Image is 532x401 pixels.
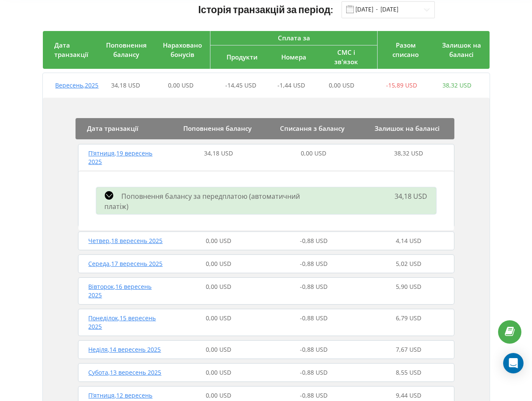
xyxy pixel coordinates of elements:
[396,368,421,376] span: 8,55 USD
[198,3,333,15] span: Історія транзакцій за період:
[89,314,156,330] span: Понеділок , 15 вересень 2025
[396,314,421,322] span: 6,79 USD
[329,81,354,89] span: 0,00 USD
[396,260,421,268] span: 5,02 USD
[227,53,258,61] span: Продукти
[300,282,328,291] span: -0,88 USD
[56,81,99,89] span: Вересень , 2025
[89,345,161,353] span: Неділя , 14 вересень 2025
[277,81,305,89] span: -1,44 USD
[183,124,252,133] span: Поповнення балансу
[206,345,231,353] span: 0,00 USD
[300,314,328,322] span: -0,88 USD
[89,260,163,268] span: Середа , 17 вересень 2025
[168,81,193,89] span: 0,00 USD
[300,237,328,245] span: -0,88 USD
[396,237,421,245] span: 4,14 USD
[278,34,310,42] span: Сплата за
[300,345,328,353] span: -0,88 USD
[300,260,328,268] span: -0,88 USD
[334,48,358,65] span: СМС і зв'язок
[206,260,231,268] span: 0,00 USD
[163,41,202,58] span: Нараховано бонусів
[111,81,140,89] span: 34,18 USD
[396,282,421,291] span: 5,90 USD
[206,282,231,291] span: 0,00 USD
[89,368,162,376] span: Субота , 13 вересень 2025
[226,81,257,89] span: -14,45 USD
[396,391,421,399] span: 9,44 USD
[300,391,328,399] span: -0,88 USD
[89,149,153,166] span: П’ятниця , 19 вересень 2025
[395,191,428,200] span: 34,18 USD
[281,53,306,61] span: Номера
[87,124,139,133] span: Дата транзакції
[55,41,89,58] span: Дата транзакції
[106,41,147,58] span: Поповнення балансу
[300,368,328,376] span: -0,88 USD
[503,353,524,373] div: Open Intercom Messenger
[375,124,440,133] span: Залишок на балансі
[301,149,326,157] span: 0,00 USD
[280,124,344,133] span: Списання з балансу
[105,192,300,211] span: Поповнення балансу за передплатою (автоматичний платіж)
[206,368,231,376] span: 0,00 USD
[394,149,423,157] span: 38,32 USD
[442,81,471,89] span: 38,32 USD
[396,345,421,353] span: 7,67 USD
[442,41,481,58] span: Залишок на балансі
[89,282,152,299] span: Вівторок , 16 вересень 2025
[206,314,231,322] span: 0,00 USD
[204,149,233,157] span: 34,18 USD
[206,391,231,399] span: 0,00 USD
[386,81,417,89] span: -15,89 USD
[206,237,231,245] span: 0,00 USD
[392,41,419,58] span: Разом списано
[89,237,163,245] span: Четвер , 18 вересень 2025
